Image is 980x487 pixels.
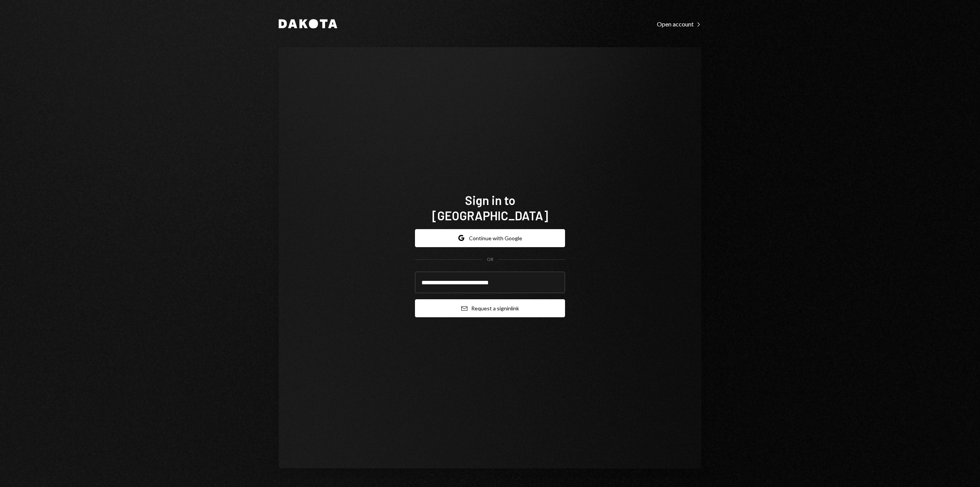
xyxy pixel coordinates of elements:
button: Request a signinlink [415,299,565,317]
h1: Sign in to [GEOGRAPHIC_DATA] [415,192,565,223]
div: Open account [657,20,701,28]
button: Continue with Google [415,229,565,247]
a: Open account [657,20,701,28]
div: OR [487,256,493,263]
keeper-lock: Open Keeper Popup [550,278,559,287]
